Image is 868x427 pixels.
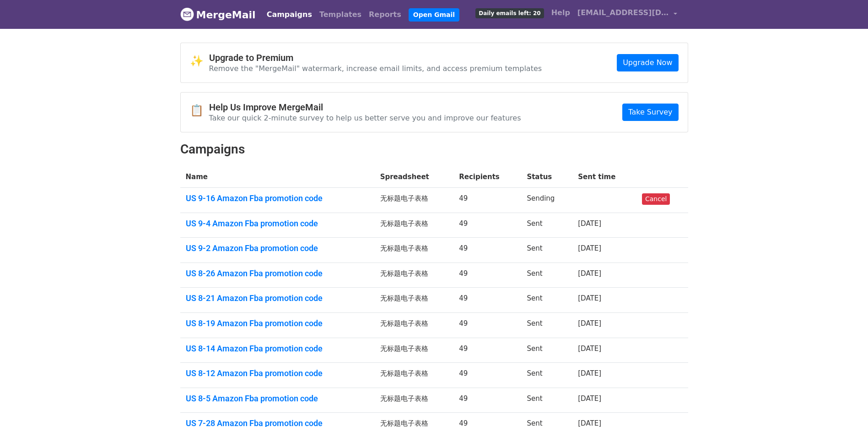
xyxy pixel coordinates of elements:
[578,244,601,252] a: [DATE]
[577,7,669,18] span: [EMAIL_ADDRESS][DOMAIN_NAME]
[375,288,454,313] td: 无标题电子表格
[209,113,521,123] p: Take our quick 2-minute survey to help us better serve you and improve our features
[209,52,542,63] h4: Upgrade to Premium
[578,319,601,328] a: [DATE]
[521,313,572,338] td: Sent
[186,318,369,328] a: US 8-19 Amazon Fba promotion code
[186,268,369,279] a: US 8-26 Amazon Fba promotion code
[186,394,369,404] a: US 8-5 Amazon Fba promotion code
[622,104,678,121] a: Take Survey
[375,238,454,263] td: 无标题电子表格
[263,5,316,24] a: Campaigns
[180,7,194,21] img: MergeMail logo
[375,388,454,413] td: 无标题电子表格
[209,102,521,113] h4: Help Us Improve MergeMail
[521,288,572,313] td: Sent
[453,238,521,263] td: 49
[186,368,369,378] a: US 8-12 Amazon Fba promotion code
[409,8,459,22] a: Open Gmail
[642,193,670,205] a: Cancel
[453,363,521,388] td: 49
[186,219,369,229] a: US 9-4 Amazon Fba promotion code
[180,166,375,188] th: Name
[375,363,454,388] td: 无标题电子表格
[453,338,521,363] td: 49
[578,269,601,278] a: [DATE]
[521,213,572,238] td: Sent
[190,104,209,117] span: 📋
[186,344,369,354] a: US 8-14 Amazon Fba promotion code
[180,5,256,24] a: MergeMail
[375,338,454,363] td: 无标题电子表格
[521,188,572,213] td: Sending
[578,394,601,403] a: [DATE]
[617,54,678,71] a: Upgrade Now
[453,388,521,413] td: 49
[186,243,369,253] a: US 9-2 Amazon Fba promotion code
[453,166,521,188] th: Recipients
[180,142,688,157] h2: Campaigns
[521,338,572,363] td: Sent
[521,388,572,413] td: Sent
[572,166,636,188] th: Sent time
[578,369,601,378] a: [DATE]
[578,345,601,353] a: [DATE]
[453,313,521,338] td: 49
[375,213,454,238] td: 无标题电子表格
[578,294,601,302] a: [DATE]
[375,263,454,288] td: 无标题电子表格
[365,5,405,24] a: Reports
[521,263,572,288] td: Sent
[375,188,454,213] td: 无标题电子表格
[453,263,521,288] td: 49
[521,166,572,188] th: Status
[578,219,601,228] a: [DATE]
[453,213,521,238] td: 49
[316,5,365,24] a: Templates
[453,188,521,213] td: 49
[521,238,572,263] td: Sent
[209,64,542,73] p: Remove the "MergeMail" watermark, increase email limits, and access premium templates
[472,4,547,22] a: Daily emails left: 20
[521,363,572,388] td: Sent
[574,4,681,25] a: [EMAIL_ADDRESS][DOMAIN_NAME]
[548,4,574,22] a: Help
[375,313,454,338] td: 无标题电子表格
[190,55,209,68] span: ✨
[186,193,369,203] a: US 9-16 Amazon Fba promotion code
[475,8,544,18] span: Daily emails left: 20
[375,166,454,188] th: Spreadsheet
[453,288,521,313] td: 49
[186,293,369,303] a: US 8-21 Amazon Fba promotion code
